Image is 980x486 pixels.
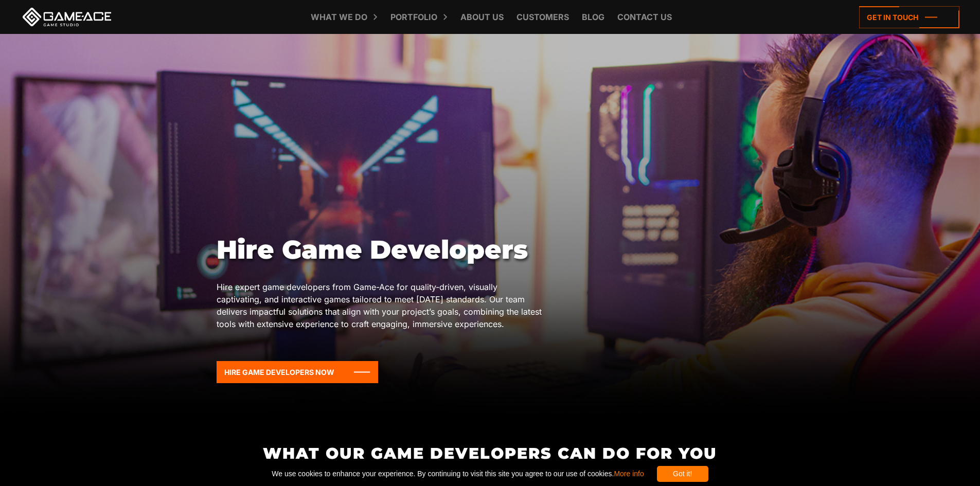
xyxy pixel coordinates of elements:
[217,235,545,265] h1: Hire Game Developers
[614,470,644,478] a: More info
[217,281,545,330] p: Hire expert game developers from Game-Ace for quality-driven, visually captivating, and interacti...
[217,361,378,383] a: Hire game developers now
[272,466,644,482] span: We use cookies to enhance your experience. By continuing to visit this site you agree to our use ...
[657,466,708,482] div: Got it!
[859,6,959,28] a: Get in touch
[216,445,764,462] h2: What Our Game Developers Can Do for You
